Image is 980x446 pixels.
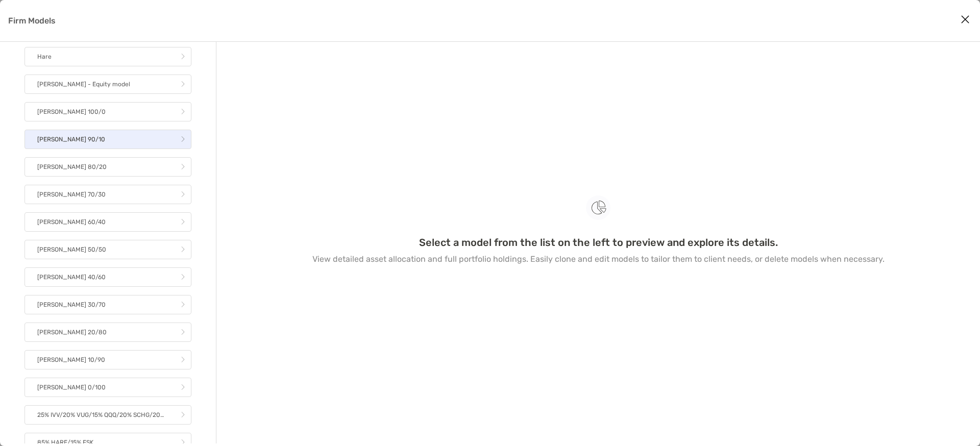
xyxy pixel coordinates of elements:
p: 25% IVV/20% VUG/15% QQQ/20% SCHG/20% PAUG [37,409,167,422]
p: View detailed asset allocation and full portfolio holdings. Easily clone and edit models to tailo... [312,253,885,265]
a: [PERSON_NAME] 40/60 [24,267,191,287]
a: [PERSON_NAME] 50/50 [24,240,191,259]
p: [PERSON_NAME] 30/70 [37,299,106,311]
p: [PERSON_NAME] 60/40 [37,216,106,229]
p: [PERSON_NAME] 0/100 [37,381,106,394]
p: [PERSON_NAME] 10/90 [37,354,105,366]
p: Hare [37,51,52,63]
p: [PERSON_NAME] 90/10 [37,133,105,146]
a: [PERSON_NAME] 70/30 [24,185,191,204]
p: [PERSON_NAME] 80/20 [37,161,107,174]
p: [PERSON_NAME] 70/30 [37,188,106,201]
p: [PERSON_NAME] 20/80 [37,326,107,339]
a: [PERSON_NAME] - Equity model [24,75,191,94]
a: Hare [24,47,191,66]
button: Close modal [958,12,973,28]
a: [PERSON_NAME] 30/70 [24,295,191,314]
h3: Select a model from the list on the left to preview and explore its details. [419,236,778,249]
p: [PERSON_NAME] 40/60 [37,271,106,284]
p: Firm Models [8,14,56,27]
p: [PERSON_NAME] - Equity model [37,78,130,91]
a: [PERSON_NAME] 90/10 [24,130,191,149]
a: 25% IVV/20% VUG/15% QQQ/20% SCHG/20% PAUG [24,405,191,425]
a: [PERSON_NAME] 60/40 [24,212,191,232]
p: [PERSON_NAME] 50/50 [37,243,106,256]
a: [PERSON_NAME] 100/0 [24,102,191,121]
a: [PERSON_NAME] 10/90 [24,350,191,369]
a: [PERSON_NAME] 80/20 [24,157,191,177]
a: [PERSON_NAME] 0/100 [24,378,191,397]
a: [PERSON_NAME] 20/80 [24,323,191,342]
p: [PERSON_NAME] 100/0 [37,106,106,118]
